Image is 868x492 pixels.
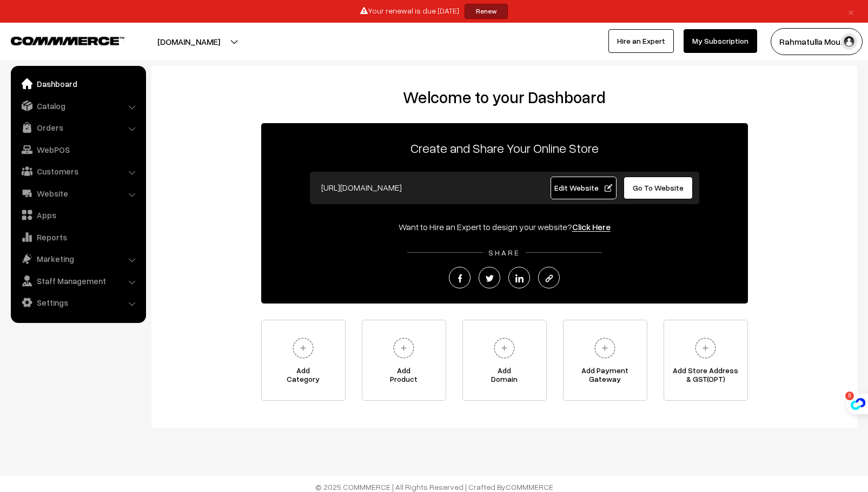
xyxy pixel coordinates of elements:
[844,5,858,18] a: ×
[489,333,519,363] img: plus.svg
[590,333,620,363] img: plus.svg
[362,366,446,388] span: Add Product
[14,293,142,312] a: Settings
[14,227,142,247] a: Reports
[564,366,647,388] span: Add Payment Gateway
[11,33,105,46] a: COMMMERCE
[14,74,142,93] a: Dashboard
[551,177,617,199] a: Edit Website
[506,482,553,491] a: COMMMERCE
[362,320,446,401] a: AddProduct
[691,333,720,363] img: plus.svg
[4,4,864,19] div: Your renewal is due [DATE]
[14,205,142,225] a: Apps
[261,220,748,233] div: Want to Hire an Expert to design your website?
[624,177,693,199] a: Go To Website
[608,29,674,53] a: Hire an Expert
[14,249,142,268] a: Marketing
[483,248,526,257] span: SHARE
[389,333,419,363] img: plus.svg
[14,140,142,159] a: WebPOS
[572,221,611,232] a: Click Here
[11,37,124,45] img: COMMMERCE
[463,366,546,388] span: Add Domain
[633,183,684,192] span: Go To Website
[261,320,346,401] a: AddCategory
[14,96,142,116] a: Catalog
[261,138,748,158] p: Create and Share Your Online Store
[14,184,142,203] a: Website
[120,28,258,55] button: [DOMAIN_NAME]
[262,366,345,388] span: Add Category
[288,333,318,363] img: plus.svg
[462,320,547,401] a: AddDomain
[554,183,612,192] span: Edit Website
[841,33,857,50] img: user
[14,118,142,137] a: Orders
[771,28,863,55] button: Rahmatulla Mou…
[465,4,508,19] a: Renew
[162,87,846,107] h2: Welcome to your Dashboard
[14,271,142,291] a: Staff Management
[664,366,747,388] span: Add Store Address & GST(OPT)
[664,320,748,401] a: Add Store Address& GST(OPT)
[14,161,142,181] a: Customers
[563,320,647,401] a: Add PaymentGateway
[684,29,757,53] a: My Subscription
